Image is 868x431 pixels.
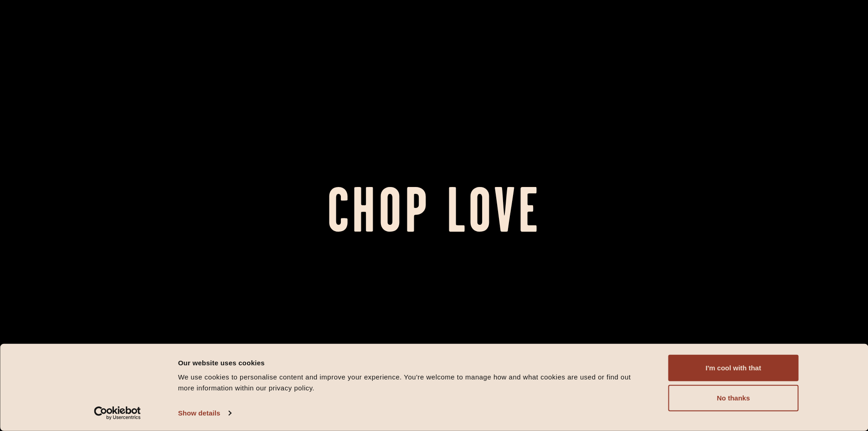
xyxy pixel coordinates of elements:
[77,406,157,420] a: Usercentrics Cookiebot - opens in a new window
[178,357,648,368] div: Our website uses cookies
[178,406,231,420] a: Show details
[178,372,648,394] div: We use cookies to personalise content and improve your experience. You're welcome to manage how a...
[668,385,799,411] button: No thanks
[668,355,799,381] button: I'm cool with that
